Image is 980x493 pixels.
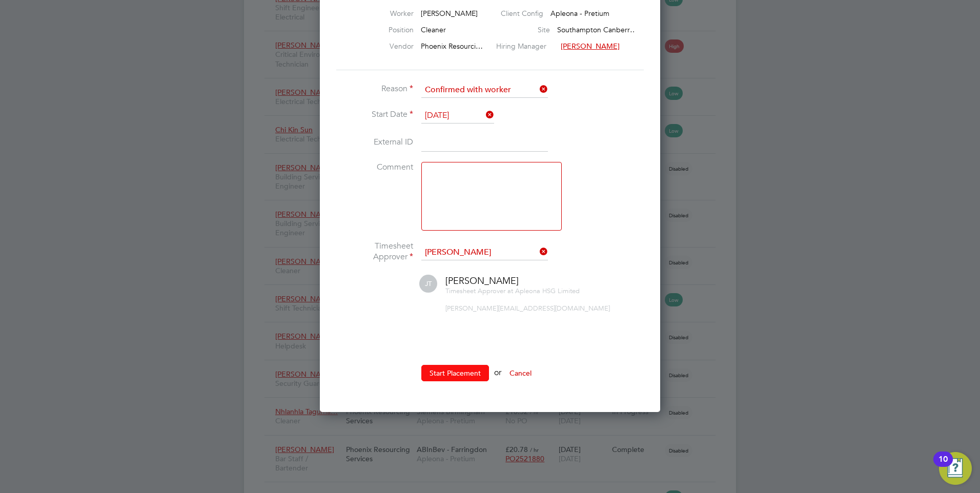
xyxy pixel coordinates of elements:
[445,275,519,286] span: [PERSON_NAME]
[421,83,548,98] input: Select one
[557,25,637,34] span: Southampton Canberr…
[336,137,413,148] label: External ID
[421,245,548,260] input: Search for...
[421,365,489,381] button: Start Placement
[357,25,414,34] label: Position
[357,42,414,51] label: Vendor
[421,42,483,51] span: Phoenix Resourci…
[445,304,610,313] span: [PERSON_NAME][EMAIL_ADDRESS][DOMAIN_NAME]
[336,241,413,262] label: Timesheet Approver
[336,162,413,173] label: Comment
[938,459,948,473] div: 10
[336,109,413,120] label: Start Date
[501,9,543,18] label: Client Config
[939,452,972,485] button: Open Resource Center, 10 new notifications
[419,275,437,293] span: JT
[515,286,580,295] span: Apleona HSG Limited
[550,9,609,18] span: Apleona - Pretium
[509,25,550,34] label: Site
[357,9,414,18] label: Worker
[496,42,554,51] label: Hiring Manager
[445,286,513,295] span: Timesheet Approver at
[421,9,478,18] span: [PERSON_NAME]
[421,108,494,124] input: Select one
[336,365,644,392] li: or
[501,365,540,381] button: Cancel
[336,84,413,94] label: Reason
[421,25,446,34] span: Cleaner
[561,42,620,51] span: [PERSON_NAME]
